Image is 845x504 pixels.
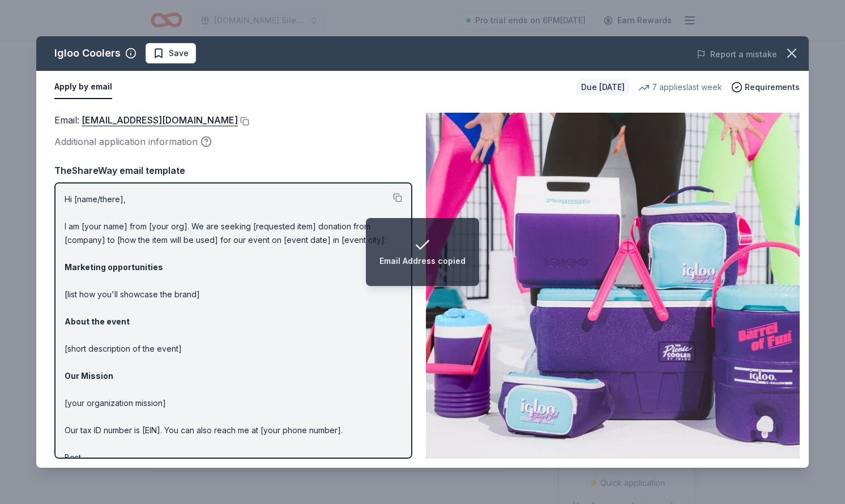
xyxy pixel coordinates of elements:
[697,48,777,61] button: Report a mistake
[638,80,722,94] div: 7 applies last week
[65,371,113,381] strong: Our Mission
[65,262,163,272] strong: Marketing opportunities
[65,317,130,326] strong: About the event
[54,134,412,149] div: Additional application information
[54,44,121,62] div: Igloo Coolers
[379,254,466,268] div: Email Address copied
[577,79,629,95] div: Due [DATE]
[54,114,238,126] span: Email :
[54,75,112,99] button: Apply by email
[426,113,800,459] img: Image for Igloo Coolers
[54,163,412,178] div: TheShareWay email template
[82,113,238,127] a: [EMAIL_ADDRESS][DOMAIN_NAME]
[731,80,800,94] button: Requirements
[65,193,402,478] p: Hi [name/there], I am [your name] from [your org]. We are seeking [requested item] donation from ...
[169,46,189,60] span: Save
[745,80,800,94] span: Requirements
[146,43,196,63] button: Save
